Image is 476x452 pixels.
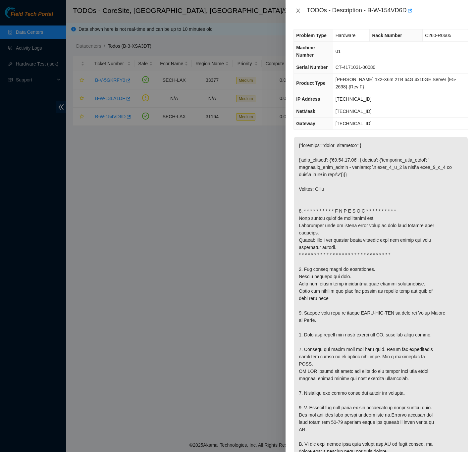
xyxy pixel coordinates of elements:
span: [TECHNICAL_ID] [336,96,372,102]
span: IP Address [296,96,320,102]
span: close [295,8,301,13]
button: Close [293,8,303,14]
span: [PERSON_NAME] 1x2-X6m 2TB 64G 4x10GE Server {E5-2698} {Rev F} [336,77,456,89]
div: TODOs - Description - B-W-154VD6D [307,5,468,16]
span: C260-R0605 [425,33,451,38]
span: Serial Number [296,65,328,70]
span: Problem Type [296,33,327,38]
span: NetMask [296,109,315,114]
span: Product Type [296,80,325,86]
span: Rack Number [372,33,402,38]
span: Hardware [336,33,356,38]
span: Machine Number [296,45,315,58]
span: Gateway [296,121,315,126]
span: CT-4171031-00080 [336,65,376,70]
span: 01 [336,49,341,54]
span: [TECHNICAL_ID] [336,109,372,114]
span: [TECHNICAL_ID] [336,121,372,126]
